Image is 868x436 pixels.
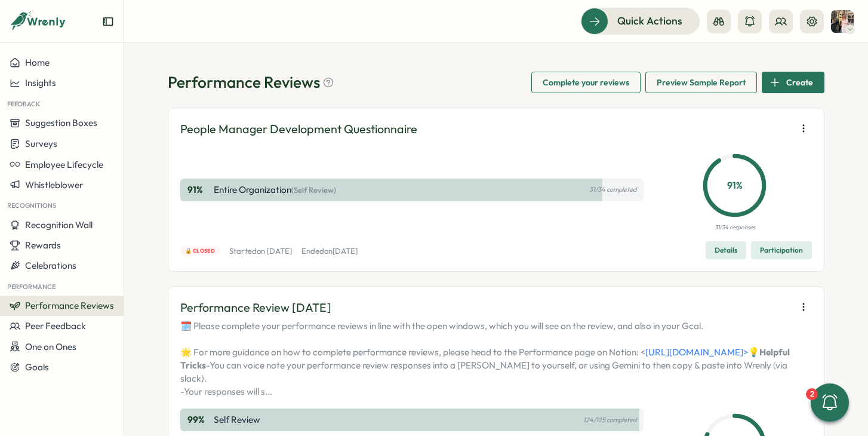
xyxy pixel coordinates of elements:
p: 31/34 responses [715,223,755,232]
button: Participation [751,241,812,259]
img: Hannah Saunders [831,10,854,33]
span: Performance Reviews [25,300,114,311]
p: 31/34 completed [589,186,636,194]
p: 🗓️ Please complete your performance reviews in line with the open windows, which you will see on ... [180,320,812,398]
span: Peer Feedback [25,320,86,331]
button: Quick Actions [581,8,700,34]
span: Quick Actions [617,13,682,29]
span: (Self Review) [291,185,336,195]
span: Rewards [25,240,61,251]
span: Surveys [25,138,57,149]
span: Home [25,57,50,68]
span: Goals [25,361,49,373]
span: Suggestion Boxes [25,117,97,128]
button: Create [762,72,824,93]
p: Entire Organization [214,183,336,196]
p: Performance Review [DATE] [180,299,331,317]
a: [URL][DOMAIN_NAME]> [645,346,748,358]
p: Ended on [DATE] [301,246,358,257]
button: 2 [811,383,849,422]
p: 91 % [706,178,764,193]
span: Celebrations [25,260,76,271]
button: Complete your reviews [531,72,641,93]
p: Started on [DATE] [229,246,292,257]
button: Details [706,241,746,259]
span: One on Ones [25,341,76,352]
p: 91 % [187,183,211,196]
span: Create [786,72,813,93]
button: Preview Sample Report [645,72,757,93]
span: Whistleblower [25,179,83,191]
span: Insights [25,77,56,88]
p: 99 % [187,413,211,426]
span: Recognition Wall [25,219,93,231]
p: People Manager Development Questionnaire [180,120,417,139]
span: Participation [760,242,803,259]
h1: Performance Reviews [168,72,334,93]
span: Details [715,242,737,259]
span: Employee Lifecycle [25,159,103,170]
p: Self Review [214,413,260,426]
span: Preview Sample Report [657,72,746,93]
span: Complete your reviews [543,72,629,93]
span: 🔒 Closed [185,247,216,255]
button: Expand sidebar [102,16,114,27]
div: 2 [806,388,818,400]
p: 124/125 completed [583,416,636,424]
